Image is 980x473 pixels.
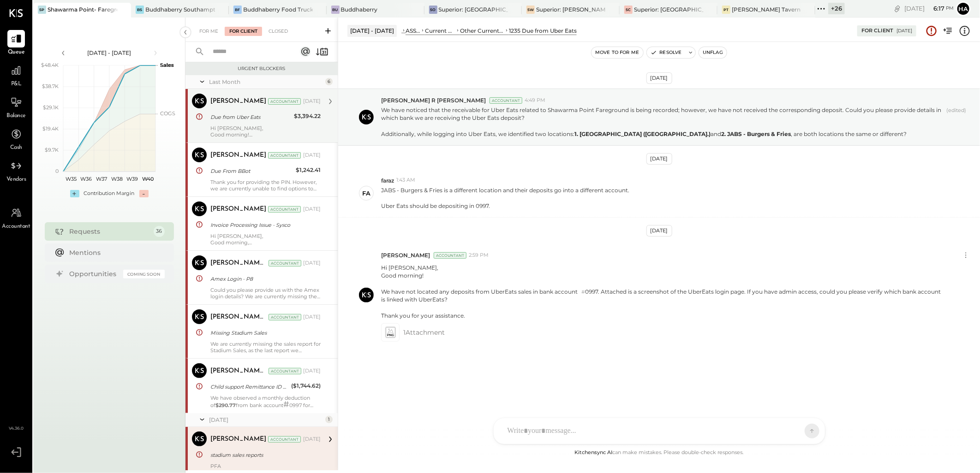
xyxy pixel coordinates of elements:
[210,233,321,246] div: Hi [PERSON_NAME], Good morning,
[490,97,522,104] div: Accountant
[41,62,59,68] text: $48.4K
[296,166,321,175] div: $1,242.41
[2,223,30,231] span: Accountant
[303,436,321,443] div: [DATE]
[243,6,313,13] div: Buddhaberry Food Truck
[425,27,455,35] div: Current Assets
[210,395,321,408] p: We have observed a monthly deduction of from bank account 0997 for child support remittance. Howe...
[381,288,943,319] div: We have not located any deposits from UberEats sales in bank account 0997. Attached is a screensh...
[347,25,397,36] div: [DATE] - [DATE]
[634,6,704,13] div: Superior: [GEOGRAPHIC_DATA]
[0,125,32,152] a: Cash
[429,6,437,14] div: SO
[210,151,266,160] div: [PERSON_NAME]
[646,225,672,236] div: [DATE]
[0,30,32,57] a: Queue
[381,106,943,138] p: We have noticed that the receivable for Uber Eats related to Shawarma Point Fareground is being r...
[406,27,420,35] div: ASSETS
[210,341,321,354] div: We are currently missing the sales report for Stadium Sales, as the last report we received was o...
[210,313,267,322] div: [PERSON_NAME] R [PERSON_NAME]
[209,78,323,86] div: Last Month
[55,168,59,174] text: 0
[434,252,466,259] div: Accountant
[80,176,92,182] text: W36
[646,72,672,84] div: [DATE]
[70,269,119,278] div: Opportunities
[190,65,333,72] div: Urgent Blockers
[70,190,79,197] div: +
[721,130,791,137] strong: 2. JABS - Burgers & Fries
[526,6,535,14] div: SW
[264,27,293,36] div: Closed
[381,177,394,184] span: faraz
[362,189,370,198] div: fa
[65,176,76,182] text: W35
[160,62,174,68] text: Sales
[210,97,266,106] div: [PERSON_NAME]
[210,259,267,268] div: [PERSON_NAME] R [PERSON_NAME]
[828,3,845,14] div: + 26
[48,6,117,13] div: Shawarma Point- Fareground
[291,381,321,390] div: ($1,744.62)
[126,176,138,182] text: W39
[303,313,321,321] div: [DATE]
[210,179,321,192] div: Thank you for providing the PIN. However, we are currently unable to find options to download the...
[11,80,22,89] span: P&L
[381,202,629,210] div: Uber Eats should be depositing in 0997.
[592,47,643,58] button: Move to for me
[303,98,321,105] div: [DATE]
[381,96,486,104] span: [PERSON_NAME] R [PERSON_NAME]
[96,176,107,182] text: W37
[381,130,943,138] div: Additionally, while logging into Uber Eats, we identified two locations: and , are both locations...
[210,367,267,376] div: [PERSON_NAME] R [PERSON_NAME]
[0,62,32,89] a: P&L
[469,252,489,259] span: 2:59 PM
[269,368,301,374] div: Accountant
[210,125,321,138] div: Hi [PERSON_NAME], Good morning!
[699,47,727,58] button: Unflag
[893,4,902,13] div: copy link
[233,6,242,14] div: BF
[647,47,686,58] button: Resolve
[209,416,323,424] div: [DATE]
[956,1,971,16] button: Ha
[10,144,22,152] span: Cash
[381,251,430,259] span: [PERSON_NAME]
[536,6,606,13] div: Superior: [PERSON_NAME]
[225,27,262,36] div: For Client
[581,289,585,295] span: #
[70,49,149,57] div: [DATE] - [DATE]
[268,436,301,443] div: Accountant
[210,382,288,391] div: Child support Remittance ID 011281301917777
[303,152,321,159] div: [DATE]
[460,27,504,35] div: Other Current Assets
[210,287,321,300] div: Could you please provide us with the Amex login details? We are currently missing the activity an...
[210,274,318,284] div: Amex Login - P8
[861,27,893,35] div: For Client
[396,177,415,184] span: 1:43 AM
[732,6,801,13] div: [PERSON_NAME] Tavern
[403,323,445,342] span: 1 Attachment
[210,450,318,460] div: stadium sales reports
[0,204,32,231] a: Accountant
[6,112,26,120] span: Balance
[269,314,301,320] div: Accountant
[210,166,293,176] div: Due From BBot
[43,104,59,111] text: $29.1K
[210,220,318,230] div: Invoice Processing Issue - Sysco
[70,227,149,236] div: Requests
[947,107,967,138] span: (edited)
[38,6,46,14] div: SP
[722,6,730,14] div: PT
[195,27,223,36] div: For Me
[0,157,32,184] a: Vendors
[303,260,321,267] div: [DATE]
[331,6,340,14] div: Bu
[6,176,26,184] span: Vendors
[8,48,25,57] span: Queue
[381,186,629,210] p: JABS - Burgers & Fries is a different location and their deposits go into a different account.
[303,206,321,213] div: [DATE]
[210,112,291,122] div: Due from Uber Eats
[210,205,266,214] div: [PERSON_NAME]
[646,153,672,165] div: [DATE]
